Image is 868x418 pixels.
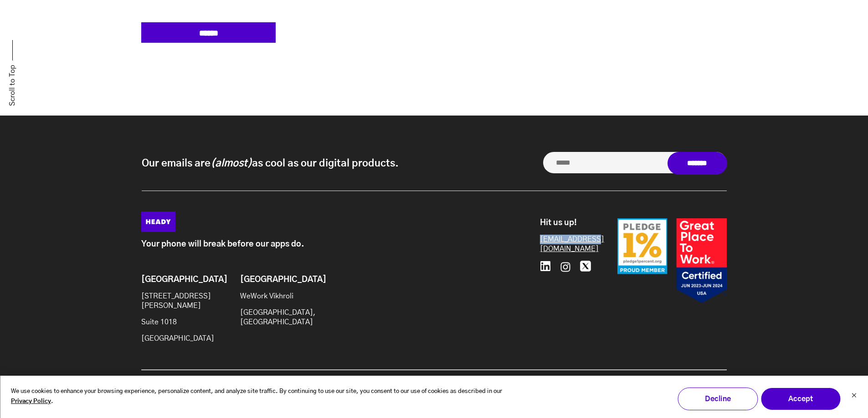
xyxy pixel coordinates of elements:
p: [GEOGRAPHIC_DATA], [GEOGRAPHIC_DATA] [240,308,314,327]
button: Dismiss cookie banner [851,392,857,401]
a: Scroll to Top [8,65,17,106]
a: [EMAIL_ADDRESS][DOMAIN_NAME] [540,235,595,254]
i: (almost) [211,158,252,168]
h6: [GEOGRAPHIC_DATA] [240,275,314,285]
p: Your phone will break before our apps do. [141,240,499,249]
p: WeWork Vikhroli [240,292,314,301]
img: Heady_Logo_Web-01 (1) [141,212,175,232]
a: Privacy Policy [11,397,51,407]
h6: [GEOGRAPHIC_DATA] [141,275,215,285]
h6: Hit us up! [540,218,595,228]
button: Decline [678,388,758,410]
p: Our emails are as cool as our digital products. [142,156,399,170]
p: Suite 1018 [141,317,215,327]
img: Badges-24 [617,218,727,303]
p: [GEOGRAPHIC_DATA] [141,334,215,343]
button: Accept [760,388,841,410]
p: We use cookies to enhance your browsing experience, personalize content, and analyze site traffic... [11,387,510,408]
p: [STREET_ADDRESS][PERSON_NAME] [141,292,215,311]
p: © 2025, Heady LLC. [141,375,434,384]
